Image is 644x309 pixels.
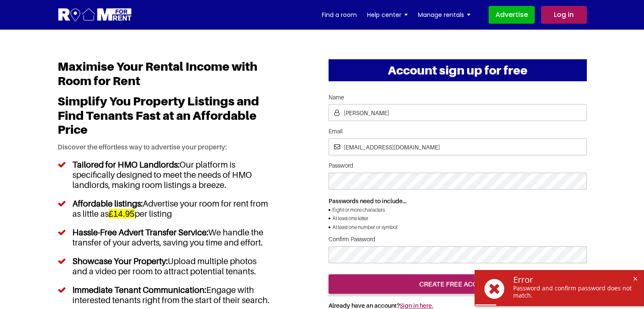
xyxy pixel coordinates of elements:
h5: Hassle-Free Advert Transfer Service: [72,227,208,237]
label: Name [329,94,587,101]
a: Sign in here. [400,302,433,309]
a: Log in [541,6,587,24]
img: Logo for Room for Rent, featuring a welcoming design with a house icon and modern typography [58,7,133,23]
h5: Affordable listings: [72,199,268,219]
a: Manage rentals [418,8,470,21]
p: Discover the effortless way to advertise your property: [58,143,271,155]
li: Eight or more characters [329,206,587,214]
input: Name [329,104,587,121]
label: Password [329,162,587,169]
label: Confirm Password [329,236,587,243]
a: Find a room [322,8,357,21]
h5: £14.95 [109,209,135,218]
input: Email [329,138,587,155]
a: Advertise [489,6,535,24]
h2: Simplify You Property Listings and Find Tenants Fast at an Affordable Price [58,94,271,143]
li: Upload multiple photos and a video per room to attract potential tenants. [58,252,271,281]
h5: Tailored for HMO Landlords: [72,160,180,170]
p: Passwords need to include... [329,196,587,206]
li: At least one number or symbol [329,223,587,232]
li: At least one letter [329,214,587,223]
h2: Account sign up for free [329,59,587,81]
h5: Showcase Your Property: [72,256,168,266]
label: Email [329,128,587,135]
li: We handle the transfer of your adverts, saving you time and effort. [58,223,271,252]
div: Error [513,275,635,285]
a: Help center [367,8,408,21]
li: Our platform is specifically designed to meet the needs of HMO landlords, making room listings a ... [58,155,271,194]
input: create free account [329,274,587,294]
div: Password and confirm password does not match. [513,285,635,299]
span: × [631,275,639,283]
span: Advertise your room for rent from as little as per listing [72,199,268,219]
h1: Maximise Your Rental Income with Room for Rent [58,59,271,94]
h5: Immediate Tenant Communication: [72,285,206,295]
